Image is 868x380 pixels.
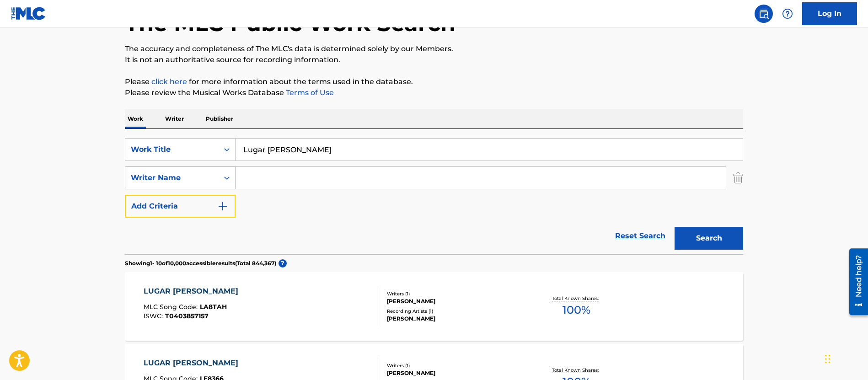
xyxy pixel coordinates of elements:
span: 100 % [563,302,590,318]
div: [PERSON_NAME] [387,297,525,305]
p: Showing 1 - 10 of 10,000 accessible results (Total 844,367 ) [125,259,276,268]
img: search [758,8,769,19]
p: Writer [162,109,187,128]
a: Log In [802,2,857,25]
iframe: Resource Center [842,245,868,318]
p: The accuracy and completeness of The MLC's data is determined solely by our Members. [125,43,743,54]
div: LUGAR [PERSON_NAME] [144,358,243,369]
p: Total Known Shares: [552,295,601,302]
div: Writers ( 1 ) [387,290,525,297]
img: help [782,8,793,19]
div: [PERSON_NAME] [387,315,525,323]
a: click here [151,77,187,86]
div: Drag [825,345,830,373]
div: LUGAR [PERSON_NAME] [144,286,243,297]
span: ISWC : [144,312,165,320]
p: Please review the Musical Works Database [125,87,743,98]
span: MLC Song Code : [144,303,200,311]
a: LUGAR [PERSON_NAME]MLC Song Code:LA8TAHISWC:T0403857157Writers (1)[PERSON_NAME]Recording Artists ... [125,272,743,341]
iframe: Chat Widget [822,336,868,380]
p: Please for more information about the terms used in the database. [125,76,743,87]
img: MLC Logo [11,7,46,20]
a: Reset Search [611,226,670,246]
a: Terms of Use [284,88,334,97]
div: Recording Artists ( 1 ) [387,308,525,315]
span: T0403857157 [165,312,209,320]
button: Add Criteria [125,195,236,218]
div: Writers ( 1 ) [387,362,525,369]
p: Total Known Shares: [552,367,601,374]
p: It is not an authoritative source for recording information. [125,54,743,65]
button: Search [675,227,743,250]
span: LA8TAH [200,303,227,311]
div: Work Title [131,144,213,155]
form: Search Form [125,138,743,254]
img: 9d2ae6d4665cec9f34b9.svg [217,201,228,212]
a: Public Search [755,5,773,23]
div: Help [778,5,797,23]
p: Work [125,109,146,128]
span: ? [279,259,287,268]
p: Publisher [203,109,236,128]
div: Writer Name [131,172,213,183]
img: Delete Criterion [733,166,743,189]
div: [PERSON_NAME] [387,369,525,377]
